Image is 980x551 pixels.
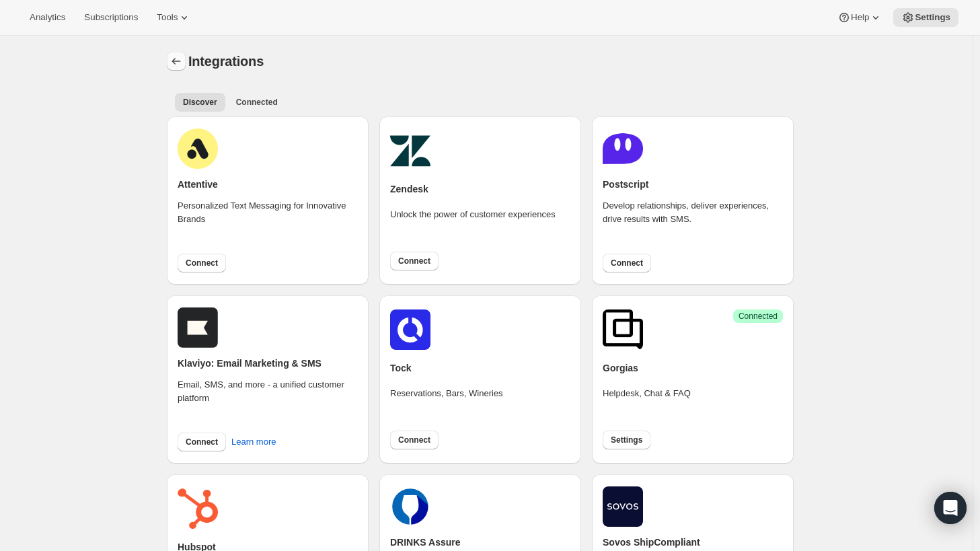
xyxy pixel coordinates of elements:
div: Personalized Text Messaging for Innovative Brands [178,199,358,245]
h2: Attentive [178,178,218,191]
div: Unlock the power of customer experiences [390,208,556,240]
span: Connect [186,437,218,447]
button: Help [829,8,891,27]
img: drinks.png [390,486,430,527]
span: Connected [236,97,278,108]
h2: Gorgias [603,361,638,375]
span: Settings [611,435,642,445]
h2: DRINKS Assure [390,536,461,549]
button: Tools [149,8,199,27]
button: Settings [603,431,650,449]
span: Settings [915,12,950,23]
div: Open Intercom Messenger [934,492,967,524]
button: All customers [175,93,225,112]
div: Helpdesk, Chat & FAQ [603,387,691,419]
span: Connect [186,258,218,268]
span: Analytics [30,12,65,23]
h2: Klaviyo: Email Marketing & SMS [178,357,322,370]
button: Connect [603,254,651,272]
span: Learn more [231,435,276,449]
img: hubspot.png [178,488,218,529]
span: Discover [183,97,217,108]
img: tockicon.png [390,309,430,350]
img: zendesk.png [390,131,430,171]
div: Reservations, Bars, Wineries [390,387,503,419]
span: Help [851,12,869,23]
img: attentive.png [178,128,218,169]
span: Connected [739,311,778,322]
button: Connect [390,252,439,270]
div: Develop relationships, deliver experiences, drive results with SMS. [603,199,783,245]
button: Settings [167,52,186,71]
button: Learn more [223,431,284,453]
button: Connect [178,433,226,451]
button: Analytics [22,8,73,27]
img: postscript.png [603,128,643,169]
img: gorgias.png [603,309,643,350]
div: Email, SMS, and more - a unified customer platform [178,378,358,424]
button: Settings [893,8,958,27]
button: Subscriptions [76,8,146,27]
h2: Sovos ShipCompliant [603,536,700,549]
span: Connect [611,258,643,268]
button: Connect [390,431,439,449]
span: Subscriptions [84,12,138,23]
h2: Zendesk [390,182,428,196]
img: shipcompliant.png [603,486,643,527]
span: Tools [157,12,178,23]
span: Integrations [188,54,264,69]
h2: Postscript [603,178,648,191]
span: Connect [398,256,430,266]
button: Connect [178,254,226,272]
h2: Tock [390,361,412,375]
span: Connect [398,435,430,445]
